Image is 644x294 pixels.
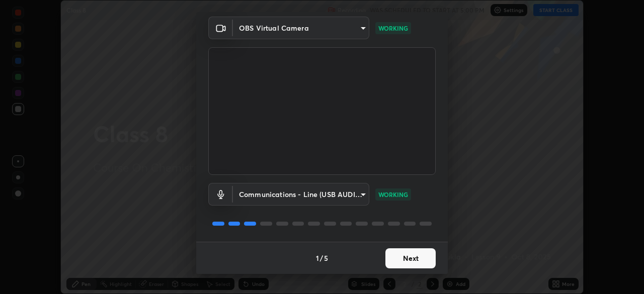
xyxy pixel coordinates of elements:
p: WORKING [378,24,408,33]
div: OBS Virtual Camera [233,17,369,39]
p: WORKING [378,190,408,199]
div: OBS Virtual Camera [233,183,369,206]
h4: / [320,253,323,263]
h4: 5 [324,253,328,263]
button: Next [385,248,436,268]
h4: 1 [316,253,319,263]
